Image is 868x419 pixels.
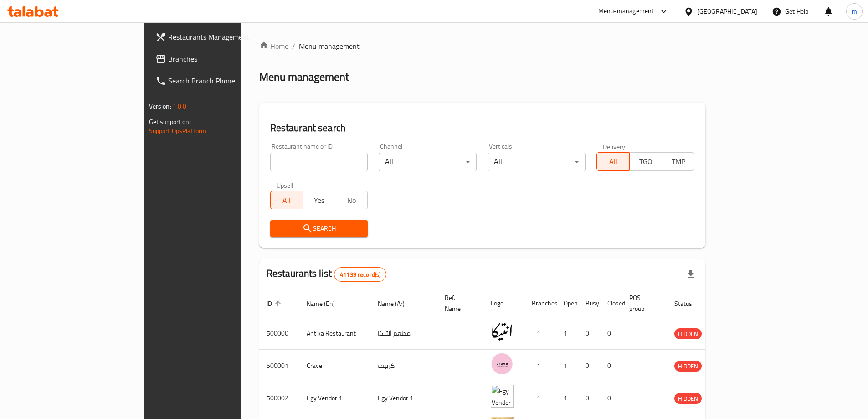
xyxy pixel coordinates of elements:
a: Search Branch Phone [148,70,289,92]
td: 1 [524,317,556,350]
button: All [596,152,629,171]
td: 0 [578,382,600,414]
span: 41139 record(s) [334,270,386,279]
span: HIDDEN [674,393,702,404]
span: Menu management [299,41,360,52]
input: Search for restaurant name or ID.. [270,153,368,171]
div: All [379,153,477,171]
h2: Menu management [259,70,349,84]
a: Branches [148,48,289,70]
span: TGO [633,155,658,168]
img: Egy Vendor 1 [491,385,514,408]
span: Restaurants Management [168,31,282,42]
div: Total records count [334,267,386,282]
h2: Restaurant search [270,121,695,135]
td: 0 [600,350,622,382]
li: / [292,41,295,52]
span: Status [674,298,704,309]
td: مطعم أنتيكا [370,317,437,350]
img: Crave [491,352,514,375]
div: All [488,153,586,171]
div: Menu-management [598,6,654,17]
td: كرييف [370,350,437,382]
a: Restaurants Management [148,26,289,48]
span: ID [267,298,284,309]
td: Antika Restaurant [299,317,370,350]
img: Antika Restaurant [491,320,514,343]
span: Name (En) [307,298,347,309]
button: All [270,191,303,209]
span: No [339,194,364,207]
td: 1 [556,317,578,350]
span: Version: [149,100,171,112]
td: 0 [600,317,622,350]
th: Branches [524,290,556,317]
th: Busy [578,290,600,317]
td: 0 [578,317,600,350]
span: m [852,6,857,16]
h2: Restaurants list [267,267,387,282]
span: 1.0.0 [173,100,187,112]
th: Open [556,290,578,317]
div: HIDDEN [674,393,702,404]
td: 1 [556,350,578,382]
nav: breadcrumb [259,41,706,52]
div: HIDDEN [674,328,702,339]
span: Ref. Name [445,292,473,314]
td: 1 [524,382,556,414]
td: Crave [299,350,370,382]
th: Closed [600,290,622,317]
span: Get support on: [149,116,191,128]
td: 1 [524,350,556,382]
span: HIDDEN [674,329,702,339]
span: Search [277,223,361,234]
button: TGO [629,152,662,171]
button: TMP [662,152,694,171]
span: All [601,155,626,168]
span: POS group [629,292,656,314]
td: 0 [578,350,600,382]
div: [GEOGRAPHIC_DATA] [697,6,757,16]
td: 0 [600,382,622,414]
button: No [335,191,368,209]
span: All [274,194,299,207]
button: Yes [303,191,335,209]
button: Search [270,220,368,237]
span: TMP [666,155,691,168]
th: Logo [483,290,524,317]
span: HIDDEN [674,361,702,372]
span: Search Branch Phone [168,75,282,86]
div: Export file [680,264,702,285]
span: Branches [168,53,282,64]
td: Egy Vendor 1 [299,382,370,414]
span: Name (Ar) [378,298,416,309]
a: Support.OpsPlatform [149,125,207,137]
label: Upsell [277,182,293,188]
td: Egy Vendor 1 [370,382,437,414]
label: Delivery [603,143,626,150]
td: 1 [556,382,578,414]
span: Yes [307,194,332,207]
